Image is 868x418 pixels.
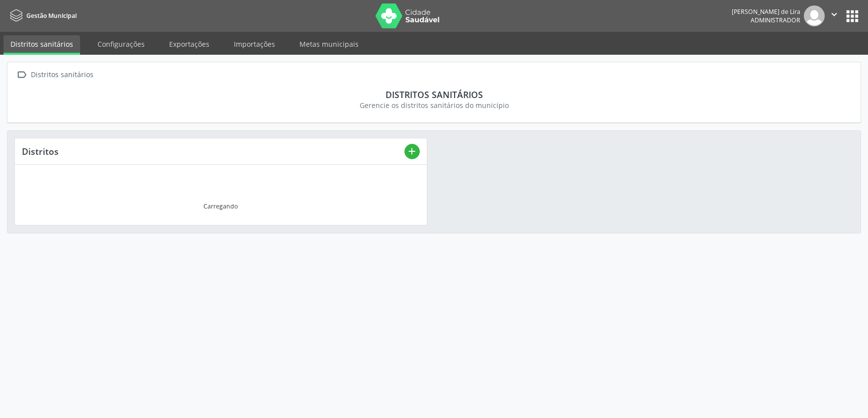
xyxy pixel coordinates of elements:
a: Exportações [162,35,216,53]
div: Distritos [22,146,404,157]
span: Administrador [751,16,800,24]
img: img [804,5,825,26]
div: Distritos sanitários [21,89,847,100]
div: Gerencie os distritos sanitários do município [21,100,847,110]
span: Gestão Municipal [26,11,77,20]
div: Distritos sanitários [29,68,95,82]
a: Metas municipais [292,35,366,53]
a:  Distritos sanitários [14,68,95,82]
i:  [829,9,840,20]
div: Carregando [203,202,238,210]
button:  [825,5,844,26]
a: Distritos sanitários [3,35,80,55]
i:  [14,68,29,82]
a: Configurações [91,35,152,53]
a: Importações [227,35,282,53]
button: apps [844,7,861,25]
div: [PERSON_NAME] de Lira [732,7,800,16]
a: Gestão Municipal [7,7,77,24]
button: add [404,144,420,159]
i: add [406,146,417,157]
